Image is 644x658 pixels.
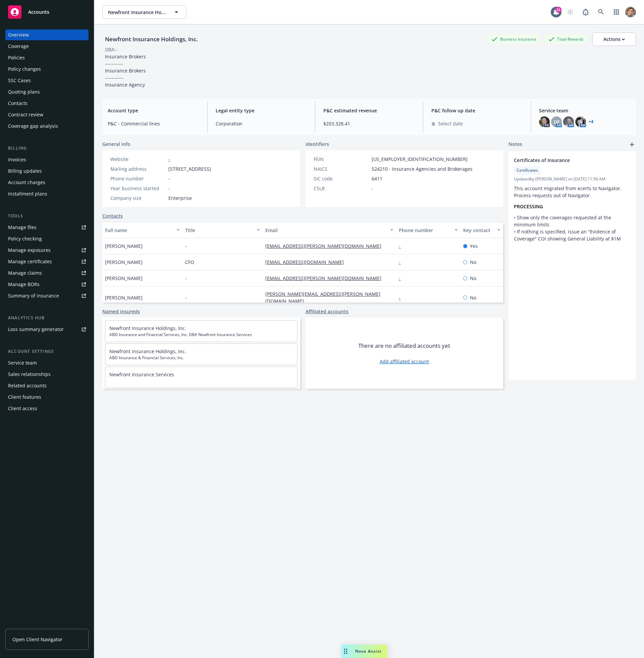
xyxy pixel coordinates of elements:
span: [STREET_ADDRESS] [168,165,211,172]
div: Certificates of InsuranceCertificatesUpdatedby [PERSON_NAME] on [DATE] 11:56 AMThis account migra... [508,151,636,248]
div: SSC Cases [8,75,31,86]
div: Mailing address [110,165,166,172]
a: [EMAIL_ADDRESS][PERSON_NAME][DOMAIN_NAME] [265,275,387,281]
a: Newfront Insurance Services [109,371,174,378]
span: ABD Insurance & Financial Services, Inc. [109,355,293,361]
a: Policies [5,52,89,63]
span: No [470,294,476,301]
div: Key contact [463,227,493,234]
a: Manage certificates [5,256,89,267]
a: Contacts [102,212,123,219]
span: [PERSON_NAME] [105,275,143,282]
a: Manage BORs [5,279,89,290]
a: [EMAIL_ADDRESS][DOMAIN_NAME] [265,259,349,265]
span: Updated by [PERSON_NAME] on [DATE] 11:56 AM [514,176,631,182]
a: Coverage gap analysis [5,121,89,131]
a: - [399,243,406,249]
a: - [399,275,406,281]
span: Identifiers [306,141,329,148]
span: Account type [108,107,199,114]
div: Coverage gap analysis [8,121,58,131]
div: Installment plans [8,188,47,199]
div: Actions [603,33,625,46]
a: +4 [589,120,593,124]
span: Yes [470,242,478,250]
div: Billing updates [8,166,42,176]
a: Report a Bug [579,5,592,19]
div: Sales relationships [8,369,51,380]
button: Newfront Insurance Holdings, Inc. [102,5,186,19]
span: - [185,275,187,282]
div: CSLB [314,185,369,192]
div: Coverage [8,41,29,52]
a: Quoting plans [5,87,89,97]
div: Client access [8,403,37,414]
span: P&C - Commercial lines [108,120,199,127]
div: Drag to move [341,645,350,658]
div: FEIN [314,156,369,163]
span: - [185,294,187,301]
div: Billing [5,145,89,152]
a: add [628,141,636,149]
span: - [168,175,170,182]
a: [EMAIL_ADDRESS][PERSON_NAME][DOMAIN_NAME] [265,243,387,249]
a: Installment plans [5,188,89,199]
span: Insurance Brokers ----------- Insurance Brokers ----------- Insurance Agency [105,53,147,88]
a: Newfront Insurance Holdings, Inc. [109,348,186,354]
span: Service team [539,107,631,114]
div: Company size [110,195,166,202]
span: Legal entity type [216,107,307,114]
a: Coverage [5,41,89,52]
a: Sales relationships [5,369,89,380]
span: General info [102,141,130,148]
div: Manage files [8,222,37,233]
button: Nova Assist [341,645,387,658]
a: Invoices [5,154,89,165]
div: Phone number [110,175,166,182]
div: Title [185,227,253,234]
span: Newfront Insurance Holdings, Inc. [108,9,166,16]
a: - [399,294,406,301]
span: - [168,185,170,192]
a: Account charges [5,177,89,188]
a: Manage exposures [5,245,89,256]
div: Website [110,156,166,163]
div: Policy changes [8,64,41,74]
p: • Show only the coverages requested at the minimum limits • If nothing is specified, issue an "Ev... [514,214,631,242]
span: Nova Assist [355,648,382,654]
button: Full name [102,222,182,238]
span: No [470,259,476,266]
a: Client access [5,403,89,414]
a: Add affiliated account [380,358,429,365]
div: Business Insurance [488,35,540,43]
span: $203,328.41 [323,120,415,127]
span: Certificates [517,167,538,173]
span: Select date [438,120,463,127]
a: Search [594,5,608,19]
span: ABD Insurance and Financial Services, Inc. DBA Newfront Insurance Services [109,332,293,338]
span: 6411 [372,175,382,182]
a: Billing updates [5,166,89,176]
a: Overview [5,30,89,40]
a: Named insureds [102,308,140,315]
a: - [399,259,406,265]
div: 21 [555,6,561,12]
span: [US_EMPLOYER_IDENTIFICATION_NUMBER] [372,156,468,163]
a: Manage claims [5,268,89,278]
div: Email [265,227,386,234]
span: Certificates of Insurance [514,157,613,164]
strong: PROCESSING [514,203,543,210]
div: Summary of insurance [8,290,59,301]
div: Year business started [110,185,166,192]
span: [PERSON_NAME] [105,294,143,301]
div: Phone number [399,227,450,234]
div: Total Rewards [545,35,587,43]
a: Start snowing [563,5,577,19]
img: photo [625,7,636,17]
span: There are no affiliated accounts yet [358,342,450,350]
div: Loss summary generator [8,324,64,335]
div: Manage claims [8,268,42,278]
div: Quoting plans [8,87,40,97]
button: Title [182,222,263,238]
